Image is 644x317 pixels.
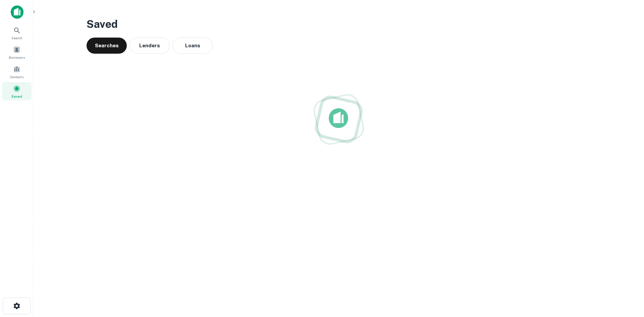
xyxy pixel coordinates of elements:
a: Contacts [2,63,32,81]
a: Search [2,24,32,42]
a: Borrowers [2,43,32,61]
span: Contacts [10,74,23,80]
button: Searches [87,38,127,54]
h3: Saved [87,16,591,32]
a: Saved [2,82,32,100]
img: capitalize-icon.png [11,5,23,19]
button: Loans [172,38,213,54]
span: Search [11,35,22,41]
iframe: Chat Widget [610,263,644,296]
button: Lenders [129,38,170,54]
span: Saved [11,94,22,99]
span: Borrowers [9,55,25,60]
